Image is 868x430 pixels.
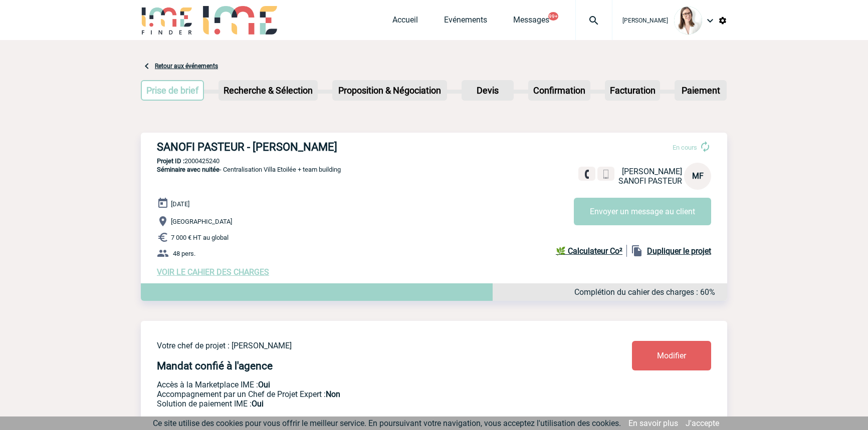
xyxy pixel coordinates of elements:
a: En savoir plus [628,418,678,428]
span: [GEOGRAPHIC_DATA] [171,218,232,225]
a: J'accepte [686,418,719,428]
a: 🌿 Calculateur Co² [556,245,627,257]
a: Evénements [444,15,487,29]
b: Dupliquer le projet [647,246,711,256]
p: Prise de brief [142,81,203,100]
p: Proposition & Négociation [333,81,446,100]
b: Oui [258,380,270,389]
span: Ce site utilise des cookies pour vous offrir le meilleur service. En poursuivant votre navigation... [153,418,621,428]
span: [DATE] [171,200,189,208]
b: 🌿 Calculateur Co² [556,246,622,256]
img: portable.png [601,170,610,179]
b: Oui [252,399,264,408]
span: [PERSON_NAME] [622,17,668,24]
h3: SANOFI PASTEUR - [PERSON_NAME] [157,141,458,153]
span: 48 pers. [173,250,195,257]
span: SANOFI PASTEUR [618,176,682,186]
b: Non [326,389,340,399]
p: Prestation payante [157,389,573,399]
span: En cours [673,144,697,151]
img: IME-Finder [141,6,193,35]
span: Modifier [657,351,686,360]
a: Messages [513,15,549,29]
a: Accueil [392,15,418,29]
p: Paiement [676,81,726,100]
h4: Mandat confié à l'agence [157,360,273,372]
img: 122719-0.jpg [674,7,702,35]
a: Retour aux événements [155,63,218,70]
p: Votre chef de projet : [PERSON_NAME] [157,341,573,350]
span: [PERSON_NAME] [622,167,682,176]
p: Conformité aux process achat client, Prise en charge de la facturation, Mutualisation de plusieur... [157,399,573,408]
p: 2000425240 [141,157,727,165]
button: Envoyer un message au client [574,198,711,225]
b: Projet ID : [157,157,184,165]
p: Devis [463,81,513,100]
button: 99+ [548,12,558,21]
p: Accès à la Marketplace IME : [157,380,573,389]
span: - Centralisation Villa Etoilée + team building [157,166,341,173]
span: 7 000 € HT au global [171,234,229,241]
p: Recherche & Sélection [220,81,317,100]
span: MF [692,171,704,181]
img: file_copy-black-24dp.png [631,245,643,257]
span: Séminaire avec nuitée [157,166,220,173]
a: VOIR LE CAHIER DES CHARGES [157,267,269,277]
p: Facturation [606,81,660,100]
p: Confirmation [529,81,589,100]
img: fixe.png [582,170,591,179]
